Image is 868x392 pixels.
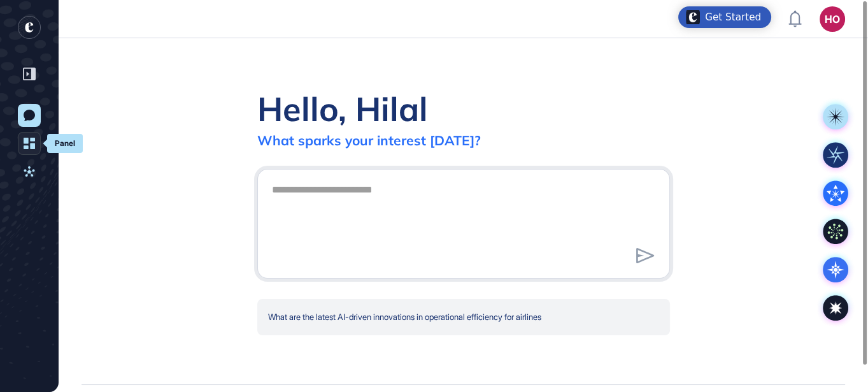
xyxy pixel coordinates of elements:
[705,11,761,24] div: Get Started
[686,10,700,24] img: launcher-image-alternative-text
[678,6,771,28] div: Open Get Started checklist
[257,299,670,335] div: What are the latest AI-driven innovations in operational efficiency for airlines
[257,132,481,149] div: What sparks your interest [DATE]?
[257,88,428,129] div: Hello, Hilal
[820,6,845,32] button: HO
[18,132,41,155] a: Panel
[18,16,41,39] div: entrapeer-logo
